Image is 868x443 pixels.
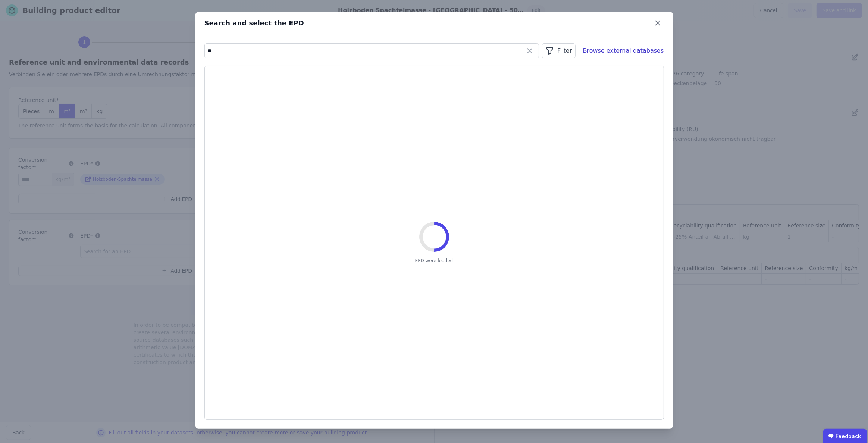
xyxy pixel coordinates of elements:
[204,18,652,28] div: Search and select the EPD
[542,43,576,58] button: Filter
[583,46,664,55] div: Browse external databases
[415,258,453,264] span: EPD were loaded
